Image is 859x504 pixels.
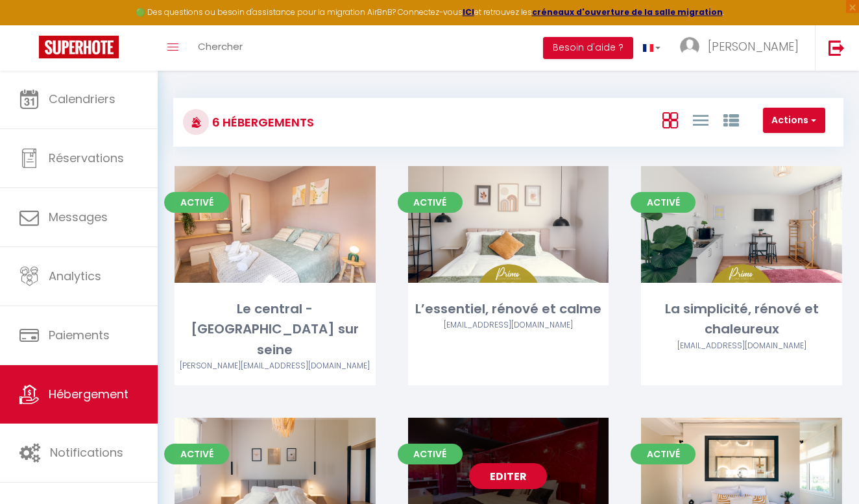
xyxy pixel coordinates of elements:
[209,108,314,137] h3: 6 Hébergements
[631,444,696,464] span: Activé
[10,5,49,44] button: Ouvrir le widget de chat LiveChat
[723,109,739,130] a: Vue par Groupe
[198,40,243,53] span: Chercher
[49,150,124,166] span: Réservations
[763,108,825,134] button: Actions
[175,299,376,360] div: Le central - [GEOGRAPHIC_DATA] sur seine
[164,444,229,464] span: Activé
[543,37,633,59] button: Besoin d'aide ?
[641,340,842,352] div: Airbnb
[175,360,376,372] div: Airbnb
[49,91,115,107] span: Calendriers
[829,40,845,56] img: logout
[49,268,101,284] span: Analytics
[49,386,128,402] span: Hébergement
[49,209,108,225] span: Messages
[662,109,678,130] a: Vue en Box
[188,25,252,71] a: Chercher
[408,299,609,319] div: L’essentiel, rénové et calme
[50,444,123,461] span: Notifications
[469,463,547,489] a: Editer
[693,109,708,130] a: Vue en Liste
[39,36,119,58] img: Super Booking
[631,192,696,213] span: Activé
[49,327,110,343] span: Paiements
[708,38,799,54] span: [PERSON_NAME]
[398,192,463,213] span: Activé
[164,192,229,213] span: Activé
[670,25,815,71] a: ... [PERSON_NAME]
[680,37,699,56] img: ...
[398,444,463,464] span: Activé
[463,6,474,18] a: ICI
[641,299,842,340] div: La simplicité, rénové et chaleureux
[532,6,723,18] a: créneaux d'ouverture de la salle migration
[408,319,609,331] div: Airbnb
